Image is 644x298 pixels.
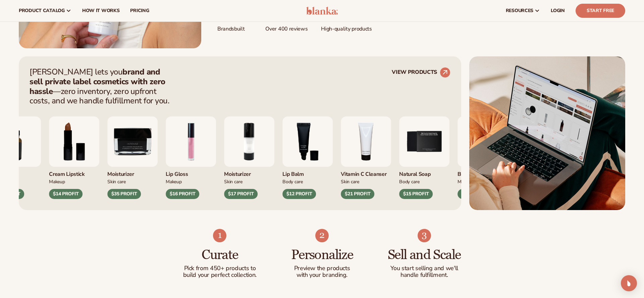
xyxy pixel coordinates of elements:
img: Moisturizer. [107,116,158,167]
img: Vitamin c cleanser. [341,116,391,167]
div: 5 / 9 [399,116,449,199]
h3: Sell and Scale [386,248,462,262]
div: $12 PROFIT [282,189,316,199]
p: with your branding. [284,272,360,279]
a: VIEW PRODUCTS [392,67,450,78]
div: Makeup [166,178,216,185]
div: Skin Care [224,178,274,185]
strong: brand and sell private label cosmetics with zero hassle [30,66,165,97]
div: 4 / 9 [341,116,391,199]
div: $10 PROFIT [458,189,491,199]
img: Luxury cream lipstick. [49,116,99,167]
div: Body Care [399,178,449,185]
div: $21 PROFIT [341,189,374,199]
img: Foaming beard wash. [458,116,508,167]
div: Skin Care [107,178,158,185]
div: Moisturizer [107,167,158,178]
div: Makeup [49,178,99,185]
a: Start Free [576,4,625,18]
div: 6 / 9 [458,116,508,199]
div: Body Care [282,178,333,185]
p: Brands built [217,21,252,33]
p: Preview the products [284,265,360,272]
div: $14 PROFIT [49,189,83,199]
img: Pink lip gloss. [166,116,216,167]
div: $17 PROFIT [224,189,258,199]
div: $35 PROFIT [107,189,141,199]
span: resources [506,8,533,13]
div: 8 / 9 [49,116,99,199]
span: product catalog [19,8,65,13]
span: How It Works [82,8,120,13]
span: LOGIN [551,8,565,13]
img: Moisturizing lotion. [224,116,274,167]
h3: Curate [182,248,258,262]
div: Men’s Care [458,178,508,185]
span: pricing [130,8,149,13]
div: Open Intercom Messenger [621,275,637,291]
p: handle fulfillment. [386,272,462,279]
img: Nature bar of soap. [399,116,449,167]
img: Shopify Image 9 [418,229,431,242]
div: Vitamin C Cleanser [341,167,391,178]
div: 1 / 9 [166,116,216,199]
img: Shopify Image 8 [315,229,329,242]
img: Shopify Image 5 [469,56,625,210]
p: You start selling and we'll [386,265,462,272]
p: High-quality products [321,21,372,33]
div: Moisturizer [224,167,274,178]
p: Pick from 450+ products to build your perfect collection. [182,265,258,279]
p: [PERSON_NAME] lets you —zero inventory, zero upfront costs, and we handle fulfillment for you. [30,67,174,106]
div: $15 PROFIT [399,189,433,199]
div: $16 PROFIT [166,189,199,199]
h3: Personalize [284,248,360,262]
img: logo [306,7,338,15]
div: Lip Balm [282,167,333,178]
p: Over 400 reviews [265,21,308,33]
div: Beard Wash [458,167,508,178]
div: Skin Care [341,178,391,185]
img: Smoothing lip balm. [282,116,333,167]
div: Cream Lipstick [49,167,99,178]
img: Shopify Image 7 [213,229,226,242]
div: Natural Soap [399,167,449,178]
div: 9 / 9 [107,116,158,199]
div: 3 / 9 [282,116,333,199]
div: Lip Gloss [166,167,216,178]
div: 2 / 9 [224,116,274,199]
